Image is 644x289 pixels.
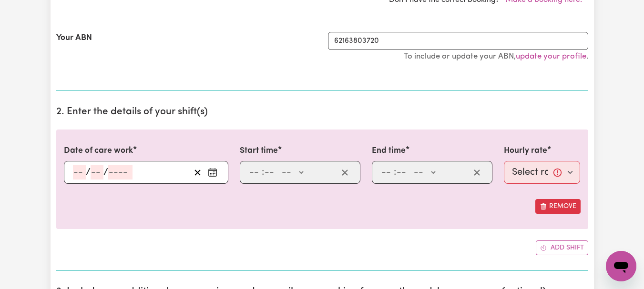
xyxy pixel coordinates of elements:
button: Remove this shift [535,199,581,214]
h2: 2. Enter the details of your shift(s) [56,106,588,118]
label: Date of care work [64,145,133,157]
label: End time [372,145,406,157]
input: -- [73,165,86,179]
input: -- [91,165,103,179]
label: Start time [240,145,278,157]
iframe: Button to launch messaging window [606,251,636,281]
input: -- [249,165,262,179]
button: Enter the date of care work [205,165,220,179]
span: / [103,167,108,178]
label: Hourly rate [504,145,547,157]
button: Add another shift [536,240,588,255]
span: : [262,167,264,178]
a: update your profile [516,52,586,60]
input: -- [264,165,277,179]
button: Clear date [190,165,205,179]
input: -- [396,165,409,179]
input: ---- [108,165,133,179]
span: : [394,167,396,178]
label: Your ABN [56,32,92,44]
input: -- [381,165,394,179]
span: / [86,167,91,178]
small: To include or update your ABN, . [404,52,588,60]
